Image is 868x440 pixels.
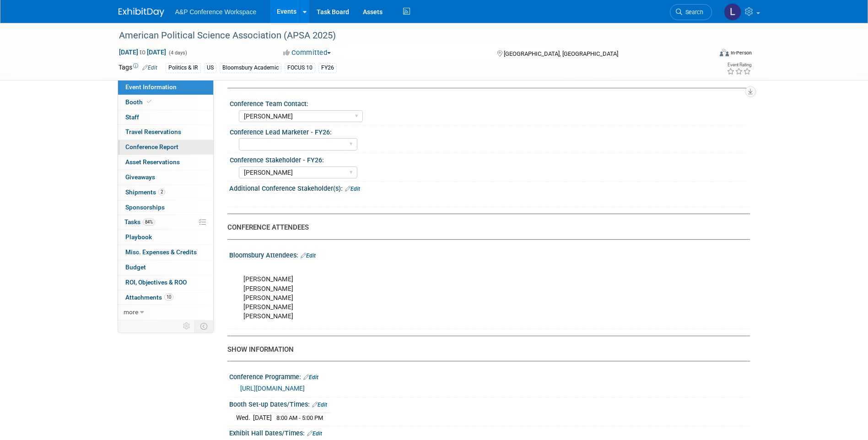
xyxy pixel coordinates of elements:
div: Conference Team Contact: [230,97,746,108]
span: A&P Conference Workspace [175,8,257,16]
span: Tasks [124,218,155,225]
a: [URL][DOMAIN_NAME] [240,385,305,392]
span: Shipments [125,188,165,196]
span: ROI, Objectives & ROO [125,279,187,286]
a: Shipments2 [118,185,213,200]
td: Toggle Event Tabs [194,320,213,332]
span: Attachments [125,294,173,301]
span: Budget [125,263,146,271]
a: Sponsorships [118,200,213,215]
div: American Political Science Association (APSA 2025) [116,27,698,44]
button: Committed [280,48,334,58]
span: 10 [164,294,173,300]
a: more [118,305,213,320]
a: Edit [312,402,327,408]
a: Giveaways [118,170,213,185]
a: Edit [307,430,322,437]
span: [GEOGRAPHIC_DATA], [GEOGRAPHIC_DATA] [504,50,618,57]
td: Wed. [236,413,253,423]
a: Misc. Expenses & Credits [118,245,213,260]
div: CONFERENCE ATTENDEES [227,223,743,232]
div: SHOW INFORMATION [227,345,743,354]
a: ROI, Objectives & ROO [118,275,213,290]
span: to [138,48,147,56]
div: Exhibit Hall Dates/Times: [229,426,750,438]
span: [DATE] [DATE] [119,48,167,56]
span: Event Information [125,83,177,91]
div: Event Rating [727,63,751,67]
a: Staff [118,110,213,125]
div: US [204,63,216,73]
span: Giveaways [125,173,155,181]
span: Booth [125,98,153,106]
span: Asset Reservations [125,158,180,166]
a: Conference Report [118,140,213,155]
a: Playbook [118,230,213,245]
a: Travel Reservations [118,125,213,140]
a: Budget [118,260,213,275]
div: In-Person [730,49,752,56]
span: Conference Report [125,143,178,150]
a: Attachments10 [118,290,213,305]
span: Search [682,9,703,16]
span: Staff [125,113,139,121]
a: Booth [118,95,213,110]
span: more [124,308,138,316]
img: Format-Inperson.png [720,49,729,56]
img: Lilith Dorko [724,3,741,21]
div: Additional Conference Stakeholder(s): [229,182,750,193]
a: Edit [345,186,360,192]
div: Conference Lead Marketer - FY26: [230,125,746,137]
td: Personalize Event Tab Strip [179,320,195,332]
div: FY26 [318,63,337,73]
i: Booth reservation complete [147,99,151,104]
td: [DATE] [253,413,272,423]
a: Event Information [118,80,213,95]
div: FOCUS 10 [285,63,315,73]
a: Search [670,4,712,20]
span: 8:00 AM - 5:00 PM [276,414,323,421]
span: 2 [158,188,165,195]
a: Asset Reservations [118,155,213,170]
div: Booth Set-up Dates/Times: [229,397,750,409]
a: Edit [301,252,316,259]
img: ExhibitDay [119,8,164,17]
a: Edit [142,64,157,71]
span: 84% [143,219,155,225]
div: Politics & IR [166,63,201,73]
a: Edit [303,374,318,381]
a: Tasks84% [118,215,213,230]
span: Sponsorships [125,204,165,211]
div: Conference Programme: [229,370,750,382]
div: [PERSON_NAME] [PERSON_NAME] [PERSON_NAME] [PERSON_NAME] [PERSON_NAME] [237,261,649,325]
span: (4 days) [168,50,187,56]
td: Tags [119,63,157,73]
div: Conference Stakeholder - FY26: [230,153,746,165]
div: Event Format [658,48,752,61]
div: Bloomsbury Academic [220,63,281,73]
span: Playbook [125,233,152,241]
span: Travel Reservations [125,128,181,135]
span: Misc. Expenses & Credits [125,248,197,256]
div: Bloomsbury Attendees: [229,248,750,260]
